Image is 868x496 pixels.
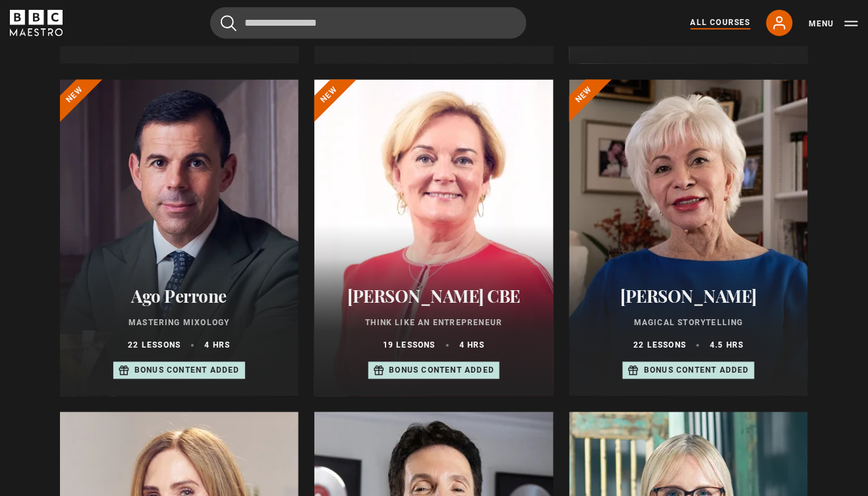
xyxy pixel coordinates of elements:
[210,7,527,39] input: Search
[134,365,240,377] p: Bonus content added
[585,317,793,329] p: Magical Storytelling
[330,317,538,329] p: Think Like an Entrepreneur
[76,286,283,307] h2: Ago Perrone
[204,340,230,352] p: 4 hrs
[383,340,436,352] p: 19 lessons
[390,365,495,377] p: Bonus content added
[221,15,237,32] button: Submit the search query
[691,16,751,30] a: All Courses
[76,317,283,329] p: Mastering Mixology
[633,340,686,352] p: 22 lessons
[60,80,299,396] a: Ago Perrone Mastering Mixology 22 lessons 4 hrs Bonus content added New
[585,286,793,307] h2: [PERSON_NAME]
[569,80,809,396] a: [PERSON_NAME] Magical Storytelling 22 lessons 4.5 hrs Bonus content added New
[314,80,554,396] a: [PERSON_NAME] CBE Think Like an Entrepreneur 19 lessons 4 hrs Bonus content added New
[644,365,749,377] p: Bonus content added
[809,17,858,30] button: Toggle navigation
[330,286,538,307] h2: [PERSON_NAME] CBE
[459,340,485,352] p: 4 hrs
[10,10,63,36] svg: BBC Maestro
[128,340,181,352] p: 22 lessons
[710,340,743,352] p: 4.5 hrs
